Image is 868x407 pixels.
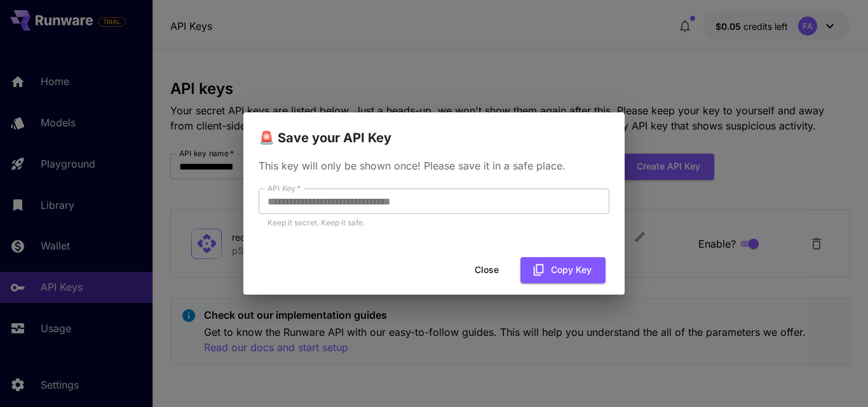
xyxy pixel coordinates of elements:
label: API Key [268,183,301,194]
p: This key will only be shown once! Please save it in a safe place. [259,158,609,173]
button: Copy Key [520,257,606,283]
p: Keep it secret. Keep it safe. [268,217,600,229]
h2: 🚨 Save your API Key [243,112,625,148]
button: Close [458,257,515,283]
